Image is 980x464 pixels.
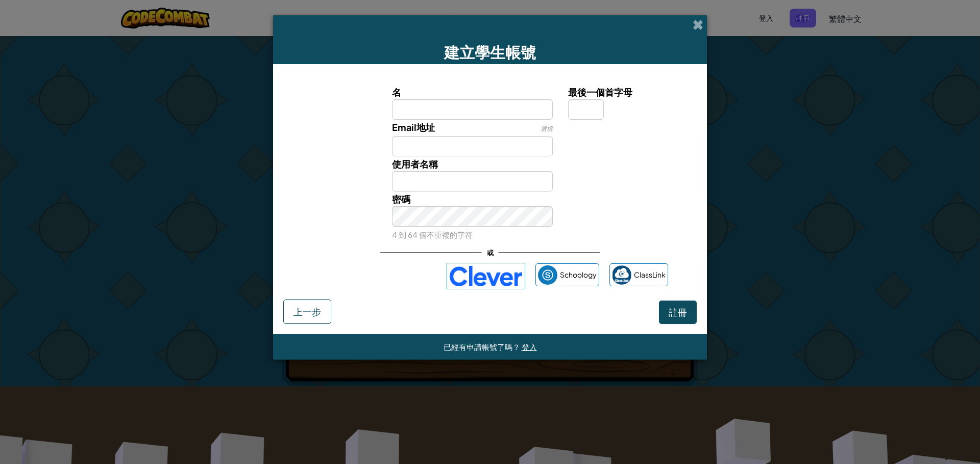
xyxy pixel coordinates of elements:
span: Schoology [560,267,597,282]
span: ClassLink [634,267,666,282]
a: 登入 [522,342,537,351]
button: 註冊 [659,301,697,324]
small: 4 到 64 個不重複的字符 [392,230,473,239]
img: classlink-logo-small.png [612,265,631,285]
span: Email地址 [392,121,435,133]
span: 最後一個首字母 [568,86,632,98]
img: schoology.png [538,265,557,285]
iframe: 「使用 Google 帳戶登入」按鈕 [307,265,442,287]
span: 使用者名稱 [392,158,438,170]
img: clever-logo-blue.png [447,263,525,289]
span: 名 [392,86,401,98]
span: 建立學生帳號 [444,42,536,62]
span: 註冊 [669,306,687,318]
span: 上一步 [293,306,321,317]
button: 上一步 [283,299,331,324]
span: 已經有申請帳號了嗎？ [444,342,522,351]
span: 或 [482,245,499,260]
span: 選填 [541,125,553,132]
span: 密碼 [392,193,410,205]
